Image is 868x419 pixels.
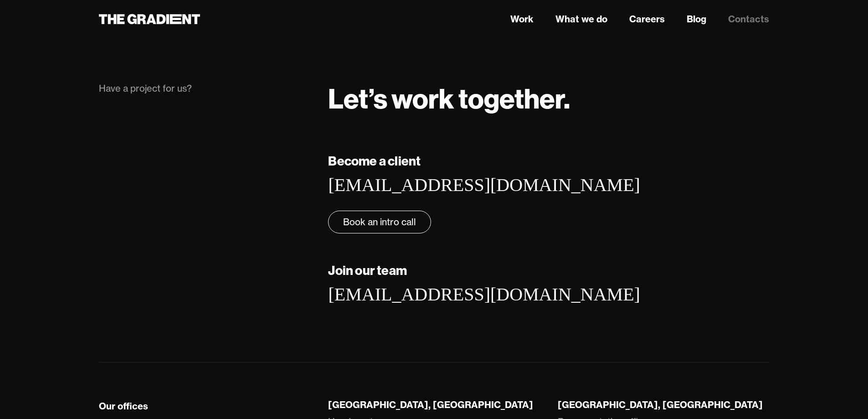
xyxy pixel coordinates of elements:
[328,175,640,195] a: [EMAIL_ADDRESS][DOMAIN_NAME]‍
[328,81,570,116] strong: Let’s work together.
[510,12,534,26] a: Work
[687,12,706,26] a: Blog
[328,262,407,278] strong: Join our team
[328,153,421,169] strong: Become a client
[558,399,763,410] strong: [GEOGRAPHIC_DATA], [GEOGRAPHIC_DATA]
[328,211,431,233] a: Book an intro call
[99,82,310,95] div: Have a project for us?
[328,399,539,411] div: [GEOGRAPHIC_DATA], [GEOGRAPHIC_DATA]
[629,12,665,26] a: Careers
[99,400,148,412] div: Our offices
[555,12,607,26] a: What we do
[328,284,640,305] a: [EMAIL_ADDRESS][DOMAIN_NAME]
[728,12,769,26] a: Contacts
